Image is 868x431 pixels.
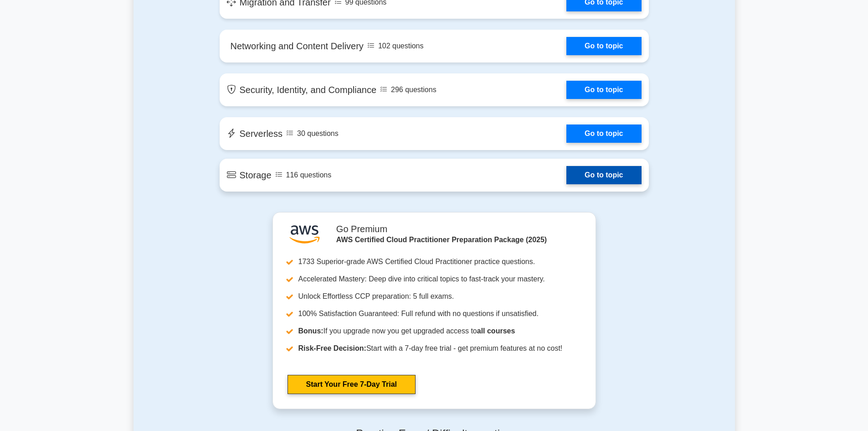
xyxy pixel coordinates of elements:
a: Go to topic [566,37,641,55]
a: Go to topic [566,81,641,99]
a: Start Your Free 7-Day Trial [288,375,416,394]
a: Go to topic [566,166,641,184]
a: Go to topic [566,125,641,143]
